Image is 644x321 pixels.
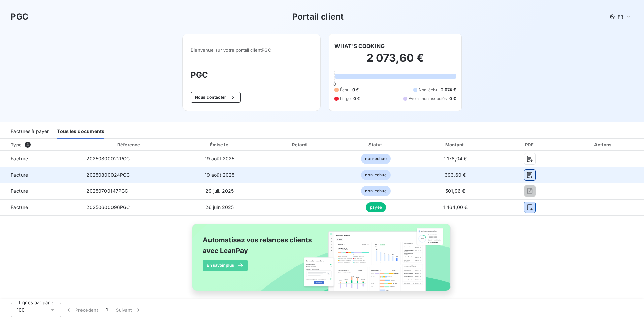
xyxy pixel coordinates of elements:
h3: PGC [191,69,312,81]
span: 1 178,04 € [444,156,467,162]
div: Émise le [179,141,260,148]
span: Facture [5,204,75,211]
button: 1 [102,303,112,317]
span: Facture [5,172,75,178]
span: payée [366,202,386,212]
button: Précédent [61,303,102,317]
div: Tous les documents [57,124,104,139]
span: Facture [5,188,75,194]
span: non-échue [361,154,390,164]
span: 501,96 € [445,188,465,194]
span: 20250600096PGC [86,204,130,210]
span: Bienvenue sur votre portail client PGC . [191,47,312,53]
span: 20250800022PGC [86,156,130,162]
span: 2 074 € [441,87,456,93]
span: 393,60 € [445,172,466,178]
span: Non-échu [419,87,438,93]
span: 20250800024PGC [86,172,130,178]
span: FR [618,14,623,20]
span: 1 [106,307,108,313]
span: 4 [25,142,31,148]
span: 20250700147PGC [86,188,128,194]
span: 19 août 2025 [205,156,235,162]
span: 26 juin 2025 [205,204,234,210]
div: Actions [564,141,643,148]
div: Type [7,141,79,148]
div: Statut [340,141,412,148]
h2: 2 073,60 € [334,51,456,71]
span: 29 juil. 2025 [205,188,234,194]
img: banner [186,220,458,302]
span: 0 € [353,96,360,102]
h3: PGC [11,11,28,23]
button: Nous contacter [191,92,240,103]
span: 0 [333,81,336,87]
span: 100 [17,307,25,313]
span: 0 € [352,87,359,93]
div: PDF [498,141,561,148]
div: Montant [415,141,495,148]
span: non-échue [361,186,390,196]
span: 19 août 2025 [205,172,235,178]
span: Litige [340,96,351,102]
span: Avoirs non associés [409,96,447,102]
span: 0 € [449,96,456,102]
span: Échu [340,87,350,93]
span: Facture [5,155,75,162]
div: Factures à payer [11,124,49,139]
button: Suivant [112,303,146,317]
h6: WHAT'S COOKING [334,42,385,50]
div: Référence [117,142,140,147]
span: 1 464,00 € [443,204,468,210]
span: non-échue [361,170,390,180]
div: Retard [263,141,337,148]
h3: Portail client [292,11,344,23]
